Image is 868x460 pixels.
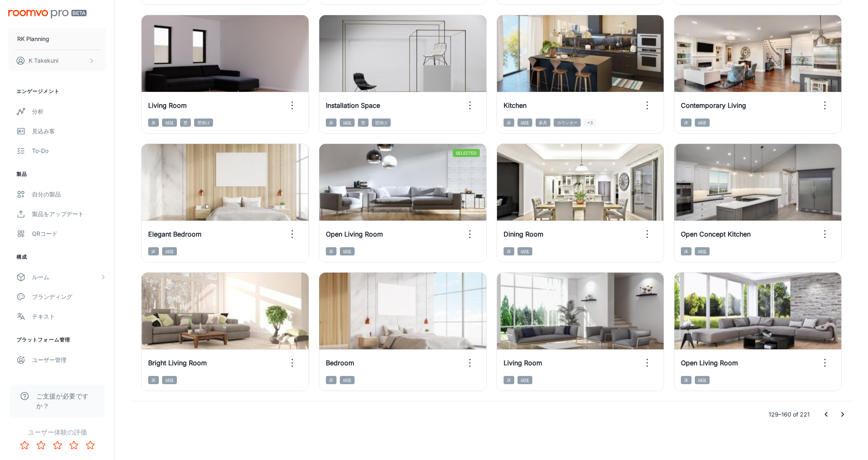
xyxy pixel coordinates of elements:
[180,118,191,127] span: 壁
[32,190,106,199] div: 自分の製品
[681,358,738,368] h6: Open Living Room
[504,376,514,384] span: 床
[681,229,751,239] h6: Open Concept Kitchen
[194,118,213,127] span: 壁掛け
[695,376,710,384] span: 絨毯
[32,292,106,301] div: ブランディング
[32,127,106,136] div: 見込み客
[681,376,692,384] span: 床
[681,247,692,255] span: 床
[8,50,106,71] button: K Takekuni
[49,437,66,453] button: Rate 3 star
[326,118,337,127] span: 床
[148,358,207,368] h6: Bright Living Room
[36,391,95,411] span: ご支援が必要ですか？
[584,118,596,127] span: +3
[162,118,177,127] span: 絨毯
[695,118,710,127] span: 絨毯
[326,358,354,368] h6: Bedroom
[148,376,159,384] span: 床
[162,247,177,255] span: 絨毯
[695,247,710,255] span: 絨毯
[29,56,58,65] p: K Takekuni
[82,437,98,453] button: Rate 5 star
[32,355,106,364] div: ユーザー管理
[33,437,49,453] button: Rate 2 star
[681,100,746,110] h6: Contemporary Living
[818,406,834,423] button: Go to previous page
[326,229,383,239] h6: Open Living Room
[162,376,177,384] span: 絨毯
[326,247,337,255] span: 床
[504,247,514,255] span: 床
[8,28,106,50] button: RK Planning
[504,229,543,239] h6: Dining Room
[518,247,532,255] span: 絨毯
[340,376,355,384] span: 絨毯
[326,100,380,110] h6: Installation Space
[32,146,106,155] div: To-do
[340,118,355,127] span: 絨毯
[148,118,159,127] span: 床
[17,34,49,43] p: RK Planning
[518,376,532,384] span: 絨毯
[326,376,337,384] span: 床
[554,118,581,127] span: カウンター
[453,149,480,157] span: Selected
[834,406,851,423] button: Go to next page
[7,427,108,437] p: ユーザー体験の評価
[32,273,100,282] div: ルーム
[32,229,106,238] div: QRコード
[769,410,810,419] p: 129–160 of 221
[504,358,542,368] h6: Living Room
[32,312,106,321] div: テキスト
[148,100,187,110] h6: Living Room
[148,247,159,255] span: 床
[32,210,106,219] div: 製品をアップデート
[66,437,82,453] button: Rate 4 star
[536,118,550,127] span: 家具
[518,118,532,127] span: 絨毯
[148,229,202,239] h6: Elegant Bedroom
[8,10,87,18] img: Roomvo PRO Beta
[504,118,514,127] span: 床
[340,247,355,255] span: 絨毯
[16,437,33,453] button: Rate 1 star
[681,118,692,127] span: 床
[504,100,527,110] h6: Kitchen
[372,118,391,127] span: 壁掛け
[358,118,369,127] span: 壁
[32,107,106,116] div: 分析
